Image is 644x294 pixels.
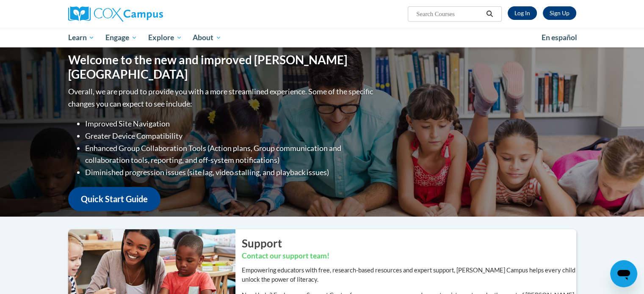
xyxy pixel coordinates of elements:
a: Register [543,6,576,20]
a: Explore [143,28,188,47]
li: Enhanced Group Collaboration Tools (Action plans, Group communication and collaboration tools, re... [85,142,375,167]
span: Engage [105,33,137,43]
a: Learn [63,28,100,47]
h3: Contact our support team! [242,251,576,261]
a: Log In [508,6,537,20]
span: En español [542,33,577,42]
li: Diminished progression issues (site lag, video stalling, and playback issues) [85,166,375,179]
span: Learn [68,33,94,43]
p: Empowering educators with free, research-based resources and expert support, [PERSON_NAME] Campus... [242,266,576,284]
li: Improved Site Navigation [85,118,375,130]
span: Explore [148,33,182,43]
a: Cox Campus [68,6,229,22]
a: En español [536,29,583,47]
div: Main menu [55,28,589,47]
input: Search Courses [415,9,483,19]
h2: Support [242,236,576,251]
li: Greater Device Compatibility [85,130,375,142]
h1: Welcome to the new and improved [PERSON_NAME][GEOGRAPHIC_DATA] [68,53,375,81]
p: Overall, we are proud to provide you with a more streamlined experience. Some of the specific cha... [68,85,375,110]
a: About [187,28,227,47]
img: Cox Campus [68,6,163,22]
button: Search [483,9,496,19]
a: Engage [100,28,143,47]
iframe: Button to launch messaging window [610,260,637,287]
span: About [193,33,221,43]
a: Quick Start Guide [68,187,160,211]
